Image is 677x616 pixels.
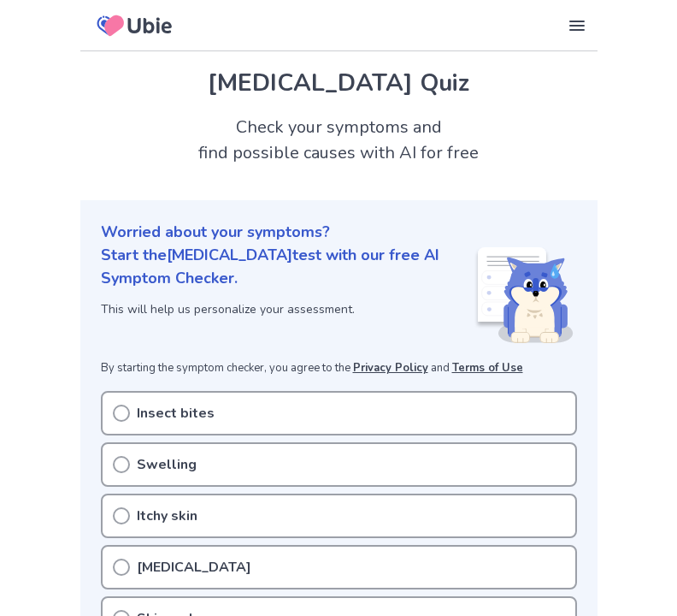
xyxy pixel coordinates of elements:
p: Start the [MEDICAL_DATA] test with our free AI Symptom Checker. [101,244,474,290]
p: [MEDICAL_DATA] [137,557,251,577]
h2: Check your symptoms and find possible causes with AI for free [80,115,598,166]
p: By starting the symptom checker, you agree to the and [101,360,577,377]
p: Worried about your symptoms? [101,221,577,244]
a: Terms of Use [452,360,523,376]
p: Swelling [137,454,197,475]
p: Insect bites [137,403,215,423]
p: Itchy skin [137,506,197,526]
img: Shiba [474,247,574,343]
p: This will help us personalize your assessment. [101,300,474,318]
a: Privacy Policy [353,360,428,376]
h1: [MEDICAL_DATA] Quiz [101,65,577,101]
